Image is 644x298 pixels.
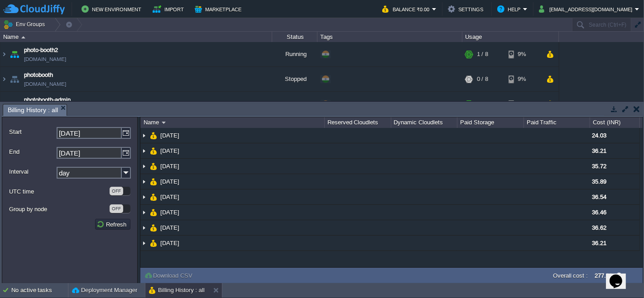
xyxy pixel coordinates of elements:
img: AMDAwAAAACH5BAEAAAAALAAAAAABAAEAAAICRAEAOw== [140,128,148,143]
div: Status [273,32,317,42]
button: Help [497,4,523,14]
div: Name [1,32,272,42]
a: [DATE] [159,162,181,170]
div: Usage [463,32,558,42]
div: Name [141,117,324,128]
img: AMDAwAAAACH5BAEAAAAALAAAAAABAAEAAAICRAEAOw== [150,143,157,158]
div: Running [272,42,317,66]
button: Balance ₹0.00 [382,4,432,14]
img: AMDAwAAAACH5BAEAAAAALAAAAAABAAEAAAICRAEAOw== [21,36,25,38]
label: 277.69 [595,272,612,279]
img: AMDAwAAAACH5BAEAAAAALAAAAAABAAEAAAICRAEAOw== [150,220,157,235]
a: photobooth-admin [24,95,71,104]
iframe: chat widget [606,262,635,289]
div: OFF [110,187,123,195]
img: AMDAwAAAACH5BAEAAAAALAAAAAABAAEAAAICRAEAOw== [140,205,148,220]
a: [DATE] [159,132,181,139]
a: [DATE] [159,147,181,155]
a: photobooth [24,71,53,80]
label: UTC time [9,187,109,196]
label: Overall cost : [553,272,588,279]
img: AMDAwAAAACH5BAEAAAAALAAAAAABAAEAAAICRAEAOw== [150,174,157,189]
span: 36.21 [592,240,606,246]
img: AMDAwAAAACH5BAEAAAAALAAAAAABAAEAAAICRAEAOw== [8,42,21,66]
div: OFF [110,204,123,213]
img: AMDAwAAAACH5BAEAAAAALAAAAAABAAEAAAICRAEAOw== [150,236,157,251]
span: 36.46 [592,209,606,216]
div: Tags [318,32,462,42]
a: [DATE] [159,193,181,201]
span: 24.03 [592,132,606,139]
img: AMDAwAAAACH5BAEAAAAALAAAAAABAAEAAAICRAEAOw== [8,67,21,91]
div: 9% [509,42,538,66]
div: Dynamic Cloudlets [392,117,457,128]
div: 1 / 4 [477,92,488,116]
a: [DATE] [159,224,181,232]
div: Reserved Cloudlets [325,117,391,128]
a: [DOMAIN_NAME] [24,55,66,64]
img: AMDAwAAAACH5BAEAAAAALAAAAAABAAEAAAICRAEAOw== [150,205,157,220]
label: End [9,147,56,156]
button: Import [153,4,187,14]
button: Refresh [96,220,129,228]
img: AMDAwAAAACH5BAEAAAAALAAAAAABAAEAAAICRAEAOw== [140,143,148,158]
div: 0 / 8 [477,67,488,91]
img: AMDAwAAAACH5BAEAAAAALAAAAAABAAEAAAICRAEAOw== [140,236,148,251]
span: 36.62 [592,224,606,231]
button: [EMAIL_ADDRESS][DOMAIN_NAME] [539,4,635,14]
label: Interval [9,167,56,176]
img: AMDAwAAAACH5BAEAAAAALAAAAAABAAEAAAICRAEAOw== [8,92,21,116]
button: Billing History : all [149,286,205,295]
div: 1 / 8 [477,42,488,66]
img: AMDAwAAAACH5BAEAAAAALAAAAAABAAEAAAICRAEAOw== [150,159,157,174]
span: 35.89 [592,178,606,185]
div: Paid Traffic [524,117,590,128]
img: AMDAwAAAACH5BAEAAAAALAAAAAABAAEAAAICRAEAOw== [162,122,166,124]
img: CloudJiffy [3,4,65,15]
img: AMDAwAAAACH5BAEAAAAALAAAAAABAAEAAAICRAEAOw== [150,128,157,143]
img: AMDAwAAAACH5BAEAAAAALAAAAAABAAEAAAICRAEAOw== [140,220,148,235]
div: 10% [509,92,538,116]
img: AMDAwAAAACH5BAEAAAAALAAAAAABAAEAAAICRAEAOw== [140,159,148,174]
span: 35.72 [592,163,606,170]
a: [DATE] [159,239,181,247]
img: AMDAwAAAACH5BAEAAAAALAAAAAABAAEAAAICRAEAOw== [0,67,8,91]
img: AMDAwAAAACH5BAEAAAAALAAAAAABAAEAAAICRAEAOw== [0,92,8,116]
button: Deployment Manager [72,286,137,295]
button: Env Groups [3,18,48,31]
a: [DATE] [159,178,181,185]
div: 9% [509,67,538,91]
div: Paid Storage [458,117,524,128]
button: Marketplace [195,4,244,14]
div: Cost (INR) [591,117,639,128]
label: Start [9,127,56,137]
img: AMDAwAAAACH5BAEAAAAALAAAAAABAAEAAAICRAEAOw== [0,42,8,66]
button: New Environment [82,4,144,14]
div: Stopped [272,67,317,91]
div: No active tasks [11,283,68,298]
label: Group by node [9,204,109,214]
a: photo-booth2 [24,46,58,55]
a: [DATE] [159,208,181,216]
button: Settings [448,4,486,14]
a: [DOMAIN_NAME] [24,80,66,89]
span: 36.21 [592,147,606,154]
span: 36.54 [592,194,606,200]
div: Running [272,92,317,116]
button: Download CSV [144,271,195,279]
img: AMDAwAAAACH5BAEAAAAALAAAAAABAAEAAAICRAEAOw== [140,174,148,189]
img: AMDAwAAAACH5BAEAAAAALAAAAAABAAEAAAICRAEAOw== [150,189,157,204]
span: Billing History : all [8,104,58,116]
img: AMDAwAAAACH5BAEAAAAALAAAAAABAAEAAAICRAEAOw== [140,189,148,204]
